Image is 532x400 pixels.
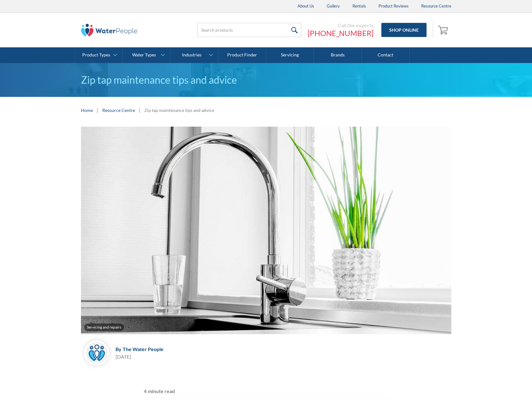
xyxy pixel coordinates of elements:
div: [DATE] [116,353,164,361]
div: Servicing and repairs [87,325,121,330]
a: Contact [362,47,410,63]
a: Water Types [123,47,170,63]
img: shopping cart [438,25,450,35]
div: minute read [148,387,175,395]
a: Home [81,107,93,113]
h1: Zip tap maintenance tips and advice [81,72,451,87]
a: Product Finder [218,47,266,63]
div: | [96,106,99,114]
div: Zip tap maintenance tips and advice [144,107,214,113]
a: Brands [314,47,362,63]
a: Servicing [266,47,314,63]
input: Search products [197,23,301,37]
div: The Water People [123,346,164,352]
div: 4 [144,387,147,395]
a: Industries [170,47,218,63]
div: Water Types [132,52,156,58]
a: Product Types [75,47,122,63]
div: Call the experts [308,22,373,29]
div: By [116,346,121,352]
div: Product Types [82,52,110,58]
div: Industries [182,52,202,58]
a: Resource Centre [102,107,135,113]
a: Open empty cart [436,23,451,38]
img: The Water People [81,24,137,36]
a: [PHONE_NUMBER] [308,29,373,38]
a: Shop Online [381,23,427,37]
div: | [138,106,141,114]
img: zip tap maintenance tips hero image [81,127,451,334]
